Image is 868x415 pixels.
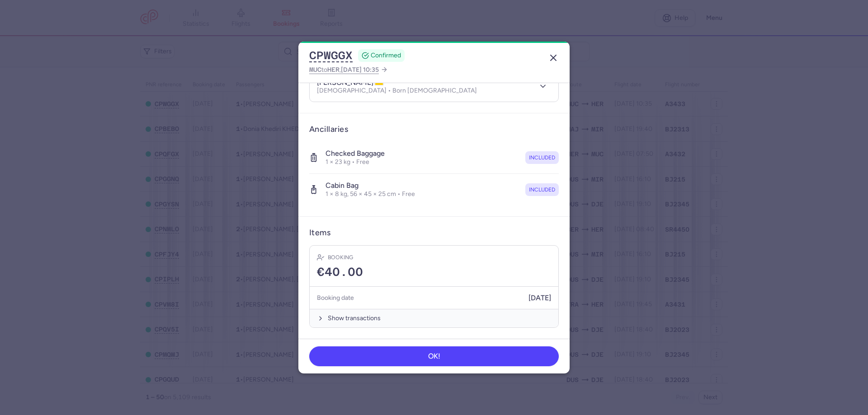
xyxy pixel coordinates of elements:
[317,292,354,303] h5: Booking date
[371,51,401,60] span: CONFIRMED
[309,346,559,366] button: OK!
[325,181,415,190] h4: Cabin bag
[310,309,558,327] button: Show transactions
[529,185,555,194] span: included
[317,87,477,94] p: [DEMOGRAPHIC_DATA] • Born [DEMOGRAPHIC_DATA]
[309,49,353,62] button: CPWGGX
[325,190,415,198] p: 1 × 8 kg, 56 × 45 × 25 cm • Free
[328,253,353,262] h4: Booking
[528,294,551,302] span: [DATE]
[309,66,321,73] span: MUC
[428,352,440,360] span: OK!
[341,66,379,74] span: [DATE] 10:35
[529,153,555,162] span: included
[327,66,340,73] span: HER
[309,64,379,75] span: to ,
[325,158,385,166] p: 1 × 23 kg • Free
[325,149,385,158] h4: Checked baggage
[317,266,363,279] span: €40.00
[309,124,559,135] h3: Ancillaries
[309,64,388,75] a: MUCtoHER,[DATE] 10:35
[310,246,558,287] div: Booking€40.00
[309,228,330,238] h3: Items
